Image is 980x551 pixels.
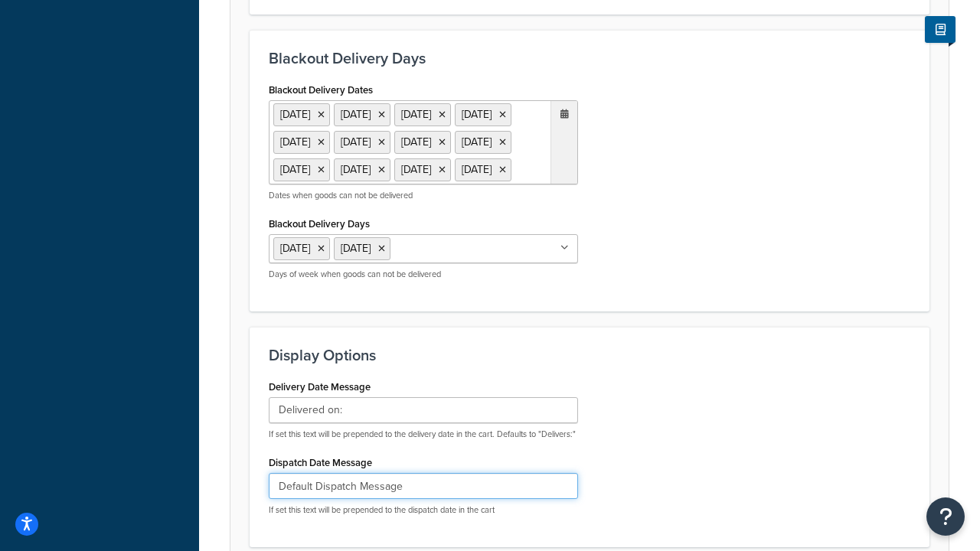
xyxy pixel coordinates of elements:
[269,269,578,280] p: Days of week when goods can not be delivered
[926,497,965,536] button: Open Resource Center
[273,131,330,154] li: [DATE]
[269,190,578,201] p: Dates when goods can not be delivered
[341,240,371,256] span: [DATE]
[269,218,370,230] label: Blackout Delivery Days
[334,131,390,154] li: [DATE]
[269,381,371,393] label: Delivery Date Message
[394,131,451,154] li: [DATE]
[269,397,578,423] input: Delivers:
[280,240,310,256] span: [DATE]
[273,103,330,126] li: [DATE]
[269,50,910,67] h3: Blackout Delivery Days
[455,131,511,154] li: [DATE]
[269,347,910,364] h3: Display Options
[269,457,372,468] label: Dispatch Date Message
[394,158,451,181] li: [DATE]
[334,158,390,181] li: [DATE]
[455,103,511,126] li: [DATE]
[269,84,373,96] label: Blackout Delivery Dates
[269,429,578,440] p: If set this text will be prepended to the delivery date in the cart. Defaults to "Delivers:"
[273,158,330,181] li: [DATE]
[394,103,451,126] li: [DATE]
[269,504,578,516] p: If set this text will be prepended to the dispatch date in the cart
[455,158,511,181] li: [DATE]
[925,16,955,43] button: Show Help Docs
[334,103,390,126] li: [DATE]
